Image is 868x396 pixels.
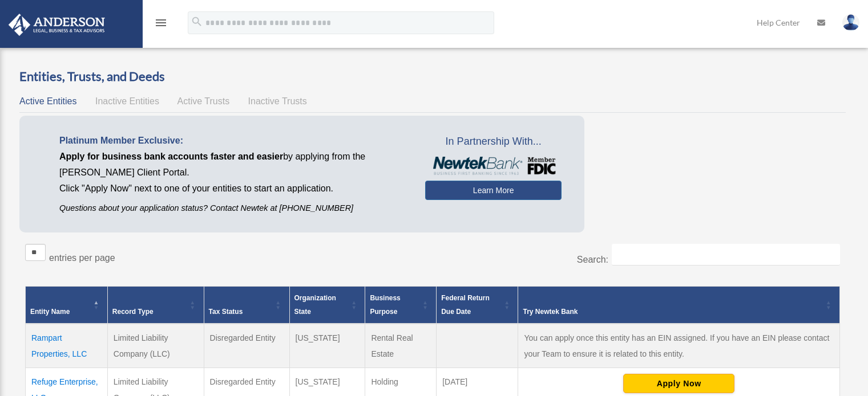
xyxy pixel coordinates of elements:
span: Record Type [112,308,154,316]
label: Search: [577,255,608,264]
p: by applying from the [PERSON_NAME] Client Portal. [59,149,408,181]
td: Limited Liability Company (LLC) [107,324,204,368]
th: Entity Name: Activate to invert sorting [26,286,108,324]
span: Inactive Trusts [248,96,307,106]
span: Active Entities [19,96,76,106]
img: User Pic [842,14,859,31]
td: Rental Real Estate [365,324,437,368]
td: You can apply once this entity has an EIN assigned. If you have an EIN please contact your Team t... [518,324,840,368]
p: Click "Apply Now" next to one of your entities to start an application. [59,181,408,197]
th: Tax Status: Activate to sort [204,286,289,324]
a: Learn More [425,181,562,200]
td: Disregarded Entity [204,324,289,368]
th: Try Newtek Bank : Activate to sort [518,286,840,324]
p: Questions about your application status? Contact Newtek at [PHONE_NUMBER] [59,201,408,215]
td: [US_STATE] [289,324,365,368]
p: Platinum Member Exclusive: [59,133,408,149]
span: Entity Name [30,308,70,316]
span: Inactive Entities [95,96,159,106]
img: Anderson Advisors Platinum Portal [5,14,108,36]
span: Tax Status [209,308,243,316]
span: Active Trusts [177,96,230,106]
label: entries per page [49,253,115,263]
span: Federal Return Due Date [441,294,490,316]
th: Business Purpose: Activate to sort [365,286,437,324]
th: Record Type: Activate to sort [107,286,204,324]
th: Federal Return Due Date: Activate to sort [437,286,518,324]
div: Try Newtek Bank [523,305,822,319]
img: NewtekBankLogoSM.png [431,157,556,175]
span: In Partnership With... [425,133,562,151]
button: Apply Now [623,374,734,393]
span: Organization State [294,294,336,316]
i: search [191,15,203,28]
th: Organization State: Activate to sort [289,286,365,324]
td: Rampart Properties, LLC [26,324,108,368]
i: menu [154,16,168,30]
a: menu [154,20,168,30]
span: Business Purpose [370,294,400,316]
span: Apply for business bank accounts faster and easier [59,152,283,161]
h3: Entities, Trusts, and Deeds [19,68,846,85]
